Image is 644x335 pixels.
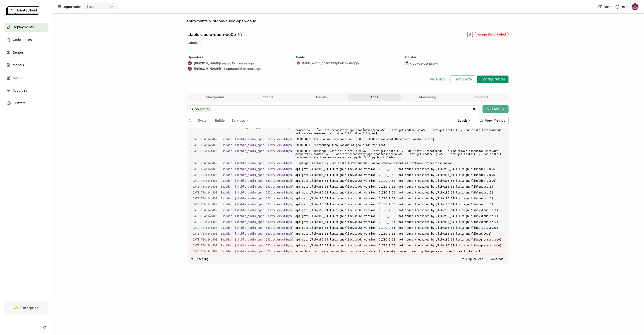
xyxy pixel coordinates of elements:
[197,118,210,123] button: System
[296,149,505,160] span: INFO[0093] Running: [/bin/sh -c set -eux && apt-get install -y --no-install-recommends --allow-re...
[451,75,475,83] button: Terminate
[219,167,234,171] span: [Builder]
[194,61,220,65] strong: [PERSON_NAME]
[198,118,209,122] span: System
[405,55,509,59] div: Cluster
[235,173,294,177] span: [stable_audio_open:333ptvuerwsf4qqb]
[483,105,509,113] button: Live
[187,47,192,52] span: +
[235,167,294,171] span: [stable_audio_open:333ptvuerwsf4qqb]
[191,257,208,261] div: Listening
[184,19,208,24] span: Deployments
[598,5,611,9] a: Docs
[235,209,294,212] span: [stable_audio_open:333ptvuerwsf4qqb]
[302,61,359,65] a: stable_audio_open:333ptvuerwsf4qqb
[191,208,217,213] span: 2025-08-29T04:14:40.681Z
[235,244,294,247] span: [stable_audio_open:333ptvuerwsf4qqb]
[460,256,485,262] button: Jump to end
[477,75,509,83] button: Configuration
[13,75,24,80] span: Secrets
[191,149,217,153] span: 2025-08-29T04:14:40.679Z
[62,5,82,9] span: Organization
[13,37,32,42] span: Codespaces
[195,106,473,113] input: Search
[191,219,217,224] span: 2025-08-29T04:14:40.681Z
[187,55,291,59] div: Operators
[191,143,217,148] span: 2025-08-29T04:14:40.679Z
[296,167,505,172] span: apt-get: /lib/x86_64-linux-gnu/libc.so.6: version `GLIBC_2.33' not found (required by /lib/x86_64...
[632,3,639,10] img: Jhonatan Oliveira
[184,19,512,24] nav: Breadcrumbs navigation
[296,178,505,183] span: apt-get: /lib/x86_64-linux-gnu/libc.so.6: version `GLIBC_2.34' not found (required by /lib/x86_64...
[235,185,294,188] span: [stable_audio_open:333ptvuerwsf4qqb]
[191,184,217,189] span: 2025-08-29T04:14:40.681Z
[476,117,509,124] button: View Metrics
[213,19,256,24] span: stable-audio-open-oo0o
[191,161,217,166] span: 2025-08-29T04:14:40.680Z
[219,144,234,147] span: [Builder]
[191,243,217,248] span: 2025-08-29T04:14:40.681Z
[239,67,261,71] span: 15 minutes ago
[235,220,294,224] span: [stable_audio_open:333ptvuerwsf4qqb]
[219,138,234,141] span: [Builder]
[296,161,505,166] span: + apt-get install -y --no-install-recommends --allow-remove-essential software-properties-common
[473,107,476,111] svg: Clear value
[188,118,192,122] span: All
[4,35,48,44] a: Codespaces
[454,94,507,101] button: Revisions
[13,100,26,106] span: Clusters
[296,184,505,189] span: apt-get: /lib/x86_64-linux-gnu/libc.so.6: version `GLIBC_2.32' not found (required by /lib/x86_64...
[191,237,217,242] span: 2025-08-29T04:14:40.681Z
[191,178,217,183] span: 2025-08-29T04:14:40.681Z
[604,5,611,9] span: Docs
[219,238,234,241] span: [Builder]
[455,117,474,124] div: Levels
[458,118,468,122] span: Levels
[235,149,294,153] span: [stable_audio_open:333ptvuerwsf4qqb]
[219,220,234,224] span: [Builder]
[6,6,39,15] img: logo
[191,196,217,201] span: 2025-08-29T04:14:40.681Z
[296,172,505,177] span: apt-get: /lib/x86_64-linux-gnu/libc.so.6: version `GLIBC_2.32' not found (required by /lib/x86_64...
[219,250,234,253] span: [Builder]
[296,137,505,142] span: INFO[0093] Util.Lookup returned: &{Uid:0 Gid:0 Username:root Name:root HomeDir:/root}
[13,62,24,68] span: Models
[485,118,505,123] span: View Metrics
[191,225,217,230] span: 2025-08-29T04:14:40.681Z
[191,190,217,195] span: 2025-08-29T04:14:40.681Z
[219,191,234,194] span: [Builder]
[296,196,505,201] span: apt-get: /lib/x86_64-linux-gnu/libc.so.6: version `GLIBC_2.34' not found (required by /lib/x86_64...
[191,214,217,219] span: 2025-08-29T04:14:40.681Z
[13,88,27,93] span: Activities
[296,219,505,224] span: apt-get: /lib/x86_64-linux-gnu/libc.so.6: version `GLIBC_2.34' not found (required by /lib/x86_64...
[21,306,39,310] span: Enterprise
[296,243,505,248] span: apt-get: /lib/x86_64-linux-gnu/libc.so.6: version `GLIBC_2.34' not found (required by /lib/x86_64...
[615,5,627,9] div: Help
[191,231,217,236] span: 2025-08-29T04:14:40.681Z
[296,143,505,148] span: INFO[0093] Performing slow lookup of group ids for root
[13,24,34,30] span: Deployments
[4,61,48,70] a: Models
[208,19,213,24] span: >
[475,32,509,37] div: Image Build Failed
[194,67,220,71] strong: [PERSON_NAME]
[296,208,505,213] span: apt-get: /lib/x86_64-linux-gnu/libc.so.6: version `GLIBC_2.33' not found (required by /lib/x86_64...
[235,179,294,182] span: [stable_audio_open:333ptvuerwsf4qqb]
[219,244,234,247] span: [Builder]
[4,48,48,57] a: Bentos
[235,162,294,165] span: [stable_audio_open:333ptvuerwsf4qqb]
[296,202,505,207] span: apt-get: /lib/x86_64-linux-gnu/libc.so.6: version `GLIBC_2.33' not found (required by /lib/x86_64...
[191,257,193,261] span: ◳
[219,215,234,218] span: [Builder]
[296,55,400,59] div: Bento
[235,138,294,141] span: [stable_audio_open:333ptvuerwsf4qqb]
[219,226,234,229] span: [Builder]
[188,67,192,71] img: Jhonatan Oliveira
[4,99,48,108] a: Clusters
[187,41,509,45] div: Labels
[219,162,234,165] span: [Builder]
[187,118,193,123] button: All
[232,61,254,65] span: 15 minutes ago
[410,61,438,66] span: gcp-us-central-1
